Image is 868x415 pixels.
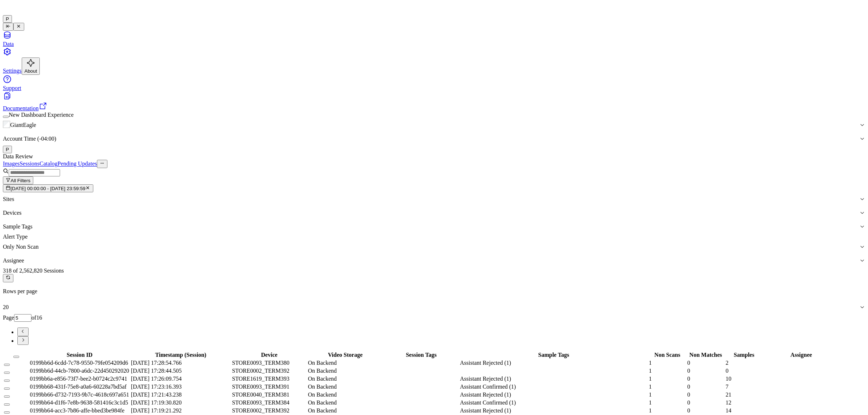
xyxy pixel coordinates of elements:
button: Toggle Navigation [13,23,24,31]
div: On Backend [308,384,383,390]
span: of 16 [31,315,42,321]
label: Alert Type [3,234,27,240]
th: Non Scans [648,351,686,359]
span: 1 [649,407,652,414]
span: 0199bb68-431f-75e8-a0a6-60228a7bd5af [30,384,126,390]
span: [DATE] 17:21:43.238 [131,392,182,398]
div: Data Review [3,153,865,160]
a: Pending Updates [58,161,97,167]
span: 0 [687,407,690,414]
button: Select row [4,411,10,414]
th: Sample Tags [460,351,648,359]
span: 1 [649,392,652,398]
span: Page [3,315,14,321]
span: Assistant Rejected (1) [460,360,511,366]
span: 0199bb6a-e856-73f7-bee2-b0724c2c9741 [30,376,127,382]
div: STORE0093_TERM380 [232,360,306,366]
span: 0199bb64-d1f6-7e8b-9638-581416c3c1d5 [30,399,128,406]
button: Go to previous page [17,328,29,336]
span: 21 [726,392,731,398]
div: On Backend [308,399,383,406]
th: Timestamp (Session) [131,351,231,359]
button: Select row [4,388,10,390]
span: 14 [726,407,731,414]
span: 1 [649,399,652,406]
th: Video Storage [308,351,383,359]
span: 0 [726,368,728,374]
span: 0199bb6d-44cb-7800-a6dc-22d450292020 [30,368,129,374]
div: STORE1619_TERM393 [232,376,306,382]
th: Session Tags [384,351,459,359]
span: 0 [687,360,690,366]
p: Rows per page [3,288,865,295]
span: Assistant Rejected (1) [460,407,511,414]
th: Samples [725,351,763,359]
button: Toggle Navigation [3,23,13,31]
button: [DATE] 00:00:00 - [DATE] 23:59:59 [3,184,93,192]
div: On Backend [308,407,383,414]
span: Assistant Rejected (1) [460,392,511,398]
div: On Backend [308,360,383,366]
a: Settings [3,47,865,74]
button: About [22,57,40,75]
span: 0199bb6d-6cdd-7c78-9550-79fe054209d6 [30,360,128,366]
span: 0 [687,384,690,390]
button: P [3,15,12,23]
span: [DATE] 17:19:30.820 [131,399,182,406]
span: Assistant Confirmed (1) [460,399,516,406]
span: 0 [687,376,690,382]
span: Assistant Confirmed (1) [460,384,516,390]
span: 2 [726,360,728,366]
nav: pagination [3,328,865,345]
span: 318 of 2,562,820 Sessions [3,268,64,274]
span: P [6,16,9,22]
span: 12 [726,399,731,406]
span: [DATE] 17:23:16.393 [131,384,182,390]
span: 0 [687,368,690,374]
span: [DATE] 17:28:44.505 [131,368,182,374]
span: [DATE] 17:28:54.766 [131,360,182,366]
th: Device [231,351,307,359]
th: Assignee [763,351,839,359]
button: Select row [4,372,10,374]
span: 10 [726,376,731,382]
span: [DATE] 00:00:00 - [DATE] 23:59:59 [10,186,85,191]
span: 1 [649,360,652,366]
button: Go to next page [17,336,29,345]
div: STORE0002_TERM392 [232,368,306,374]
div: New Dashboard Experience [3,112,865,118]
span: 0199bb64-acc3-7b86-affe-bbed3be984fe [30,407,124,414]
button: Select row [4,403,10,406]
div: STORE0040_TERM381 [232,392,306,398]
button: Select row [4,380,10,382]
span: [DATE] 17:19:21.292 [131,407,182,414]
button: All Filters [3,176,33,184]
a: Data [3,31,865,47]
a: Documentation [3,91,865,111]
span: 1 [649,368,652,374]
span: 0 [687,399,690,406]
button: P [3,146,12,153]
span: 1 [649,376,652,382]
th: Session ID [29,351,130,359]
div: On Backend [308,368,383,374]
button: Select row [4,395,10,398]
span: 0199bb66-d732-7193-9b7c-4618c697a651 [30,392,129,398]
div: STORE0093_TERM391 [232,384,306,390]
span: 1 [649,384,652,390]
th: Non Matches [687,351,724,359]
a: Images [3,161,20,167]
button: Select all [13,356,19,358]
span: 0 [687,392,690,398]
span: Assistant Rejected (1) [460,376,511,382]
div: STORE0093_TERM384 [232,399,306,406]
span: 7 [726,384,728,390]
span: P [6,147,9,152]
a: Catalog [39,161,58,167]
div: On Backend [308,392,383,398]
a: Support [3,75,865,91]
a: Sessions [20,161,39,167]
button: Select row [4,364,10,366]
div: STORE0002_TERM392 [232,407,306,414]
span: [DATE] 17:26:09.754 [131,376,182,382]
